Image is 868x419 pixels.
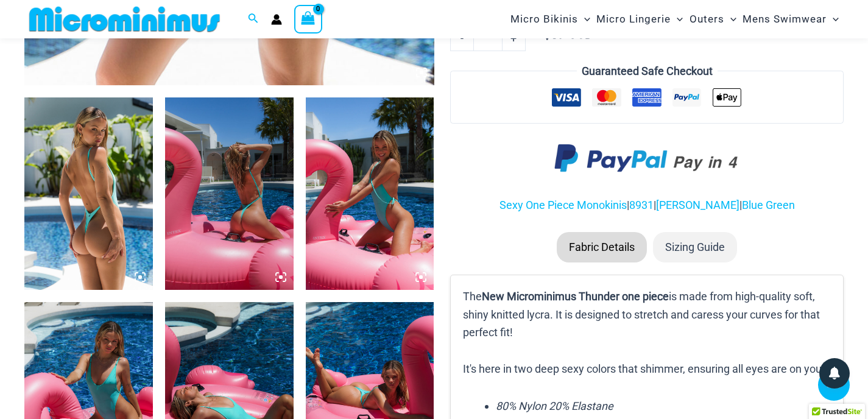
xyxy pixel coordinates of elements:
[827,4,839,35] span: Menu Toggle
[690,4,724,35] span: Outers
[482,290,669,303] b: New Microminimus Thunder one piece
[686,4,739,35] a: OutersMenu ToggleMenu Toggle
[450,196,844,214] p: | | |
[506,2,844,37] nav: Site Navigation
[306,97,434,290] img: Thunder Turquoise 8931 One Piece
[653,232,737,262] li: Sizing Guide
[742,199,763,211] a: Blue
[596,4,671,35] span: Micro Lingerie
[165,97,294,290] img: Thunder Turquoise 8931 One Piece
[271,14,282,25] a: Account icon link
[739,4,842,35] a: Mens SwimwearMenu ToggleMenu Toggle
[496,400,613,412] em: 80% Nylon 20% Elastane
[510,4,578,35] span: Micro Bikinis
[743,4,827,35] span: Mens Swimwear
[724,4,736,35] span: Menu Toggle
[766,199,795,211] a: Green
[463,287,831,378] p: The is made from high-quality soft, shiny knitted lycra. It is designed to stretch and caress you...
[248,12,259,27] a: Search icon link
[24,5,225,33] img: MM SHOP LOGO FLAT
[593,4,686,35] a: Micro LingerieMenu ToggleMenu Toggle
[656,199,739,211] a: [PERSON_NAME]
[577,62,718,80] legend: Guaranteed Safe Checkout
[578,4,590,35] span: Menu Toggle
[499,199,627,211] a: Sexy One Piece Monokinis
[629,199,654,211] a: 8931
[294,5,322,33] a: View Shopping Cart, empty
[24,97,153,290] img: Thunder Turquoise 8931 One Piece
[507,4,593,35] a: Micro BikinisMenu ToggleMenu Toggle
[557,232,647,262] li: Fabric Details
[671,4,683,35] span: Menu Toggle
